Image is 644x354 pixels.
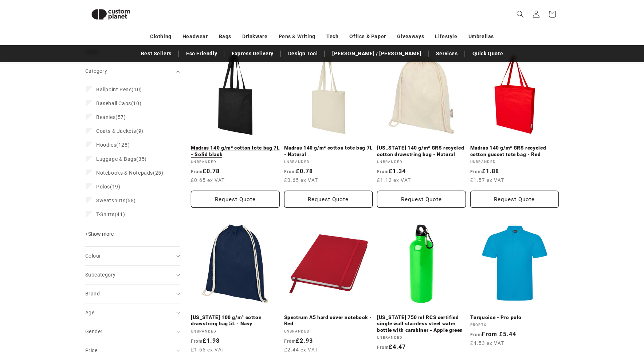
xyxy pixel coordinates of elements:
span: T-Shirts [96,211,115,217]
span: (25) [96,170,163,176]
span: Hoodies [96,142,116,148]
button: Request Quote [470,191,559,208]
span: (128) [96,142,130,148]
summary: Colour (0 selected) [85,247,180,265]
a: [US_STATE] 100 g/m² cotton drawstring bag 5L - Navy [191,314,280,327]
span: Notebooks & Notepads [96,170,153,176]
summary: Brand (0 selected) [85,285,180,303]
span: Brand [85,291,100,297]
button: Request Quote [191,191,280,208]
summary: Subcategory (0 selected) [85,266,180,284]
a: Eco Friendly [182,47,221,60]
a: [US_STATE] 140 g/m² GRS recycled cotton drawstring bag - Natural [377,145,466,158]
span: Polos [96,184,110,190]
summary: Category (0 selected) [85,62,180,80]
a: Drinkware [242,30,267,43]
iframe: Chat Widget [522,275,644,354]
button: Request Quote [284,191,373,208]
span: Colour [85,253,101,259]
a: [US_STATE] 750 ml RCS certified single wall stainless steel water bottle with carabiner - Apple g... [377,314,466,334]
span: (10) [96,100,141,107]
a: Best Sellers [137,47,175,60]
span: (19) [96,183,120,190]
summary: Gender (0 selected) [85,322,180,341]
a: Office & Paper [349,30,386,43]
span: Category [85,68,107,74]
a: Giveaways [397,30,424,43]
button: Request Quote [377,191,466,208]
span: (41) [96,211,125,218]
a: Umbrellas [468,30,494,43]
span: Coats & Jackets [96,128,136,134]
a: Madras 140 g/m² GRS recycled cotton gusset tote bag - Red [470,145,559,158]
a: Turquoise - Pro polo [470,314,559,321]
a: Services [432,47,462,60]
span: Luggage & Bags [96,156,136,162]
span: (57) [96,114,126,120]
img: Custom Planet [85,3,136,26]
span: (10) [96,86,142,93]
a: Lifestyle [435,30,457,43]
span: Sweatshirts [96,198,126,203]
span: + [85,231,88,237]
a: Madras 140 g/m² cotton tote bag 7L - Natural [284,145,373,158]
span: Subcategory [85,272,115,278]
a: [PERSON_NAME] / [PERSON_NAME] [329,47,425,60]
span: Baseball Caps [96,100,131,106]
a: Spectrum A5 hard cover notebook - Red [284,314,373,327]
a: Bags [219,30,231,43]
span: Show more [85,231,114,237]
span: Gender [85,329,102,334]
a: Pens & Writing [279,30,315,43]
a: Design Tool [284,47,322,60]
span: Price [85,347,97,353]
summary: Search [512,6,528,22]
button: Show more [85,231,116,241]
span: Age [85,310,94,315]
a: Tech [326,30,338,43]
a: Express Delivery [228,47,277,60]
span: (68) [96,197,136,204]
span: (9) [96,128,144,134]
span: Beanies [96,114,115,120]
a: Madras 140 g/m² cotton tote bag 7L - Solid black [191,145,280,158]
a: Quick Quote [469,47,507,60]
span: Ballpoint Pens [96,87,131,92]
a: Headwear [182,30,208,43]
a: Clothing [150,30,172,43]
span: (35) [96,156,147,162]
summary: Age (0 selected) [85,303,180,322]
